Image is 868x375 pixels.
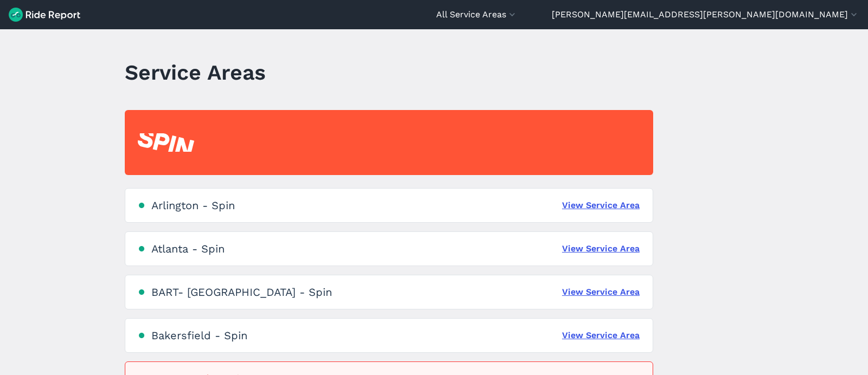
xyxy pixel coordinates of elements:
a: View Service Area [562,329,640,342]
img: Spin [138,133,194,152]
a: View Service Area [562,199,640,212]
button: All Service Areas [436,8,518,21]
div: Atlanta - Spin [151,242,225,255]
a: View Service Area [562,242,640,255]
div: Bakersfield - Spin [151,329,247,342]
img: Ride Report [9,8,80,22]
div: BART- [GEOGRAPHIC_DATA] - Spin [151,286,332,299]
button: [PERSON_NAME][EMAIL_ADDRESS][PERSON_NAME][DOMAIN_NAME] [552,8,859,21]
div: Arlington - Spin [151,199,235,212]
a: View Service Area [562,286,640,299]
h1: Service Areas [125,57,266,87]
